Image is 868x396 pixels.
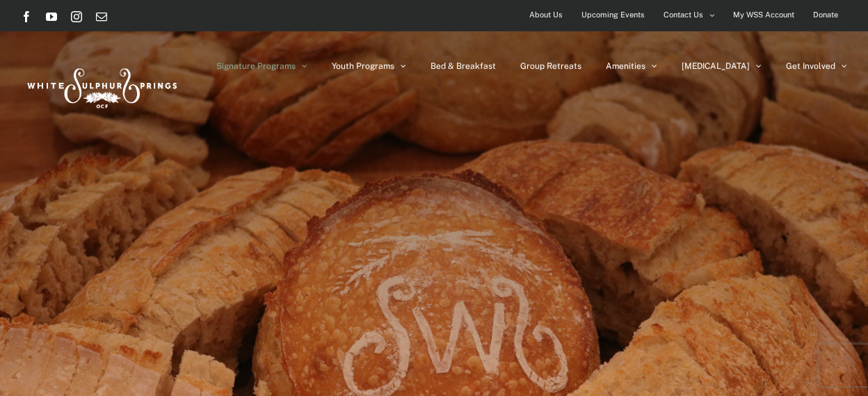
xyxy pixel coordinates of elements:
a: [MEDICAL_DATA] [682,31,762,101]
a: Instagram [71,11,82,22]
span: My WSS Account [733,5,794,25]
span: Signature Programs [216,62,296,70]
a: YouTube [46,11,57,22]
a: Get Involved [786,31,847,101]
span: Bed & Breakfast [431,62,496,70]
span: Contact Us [664,5,703,25]
nav: Main Menu [216,31,847,101]
span: Amenities [606,62,645,70]
a: Group Retreats [520,31,581,101]
a: Bed & Breakfast [431,31,496,101]
a: Amenities [606,31,657,101]
a: Youth Programs [332,31,406,101]
span: Donate [813,5,838,25]
a: Signature Programs [216,31,307,101]
span: [MEDICAL_DATA] [682,62,750,70]
span: Upcoming Events [581,5,645,25]
a: Email [96,11,107,22]
a: Facebook [21,11,32,22]
img: White Sulphur Springs Logo [21,53,181,118]
span: Group Retreats [520,62,581,70]
span: Youth Programs [332,62,394,70]
span: About Us [529,5,563,25]
span: Get Involved [786,62,835,70]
